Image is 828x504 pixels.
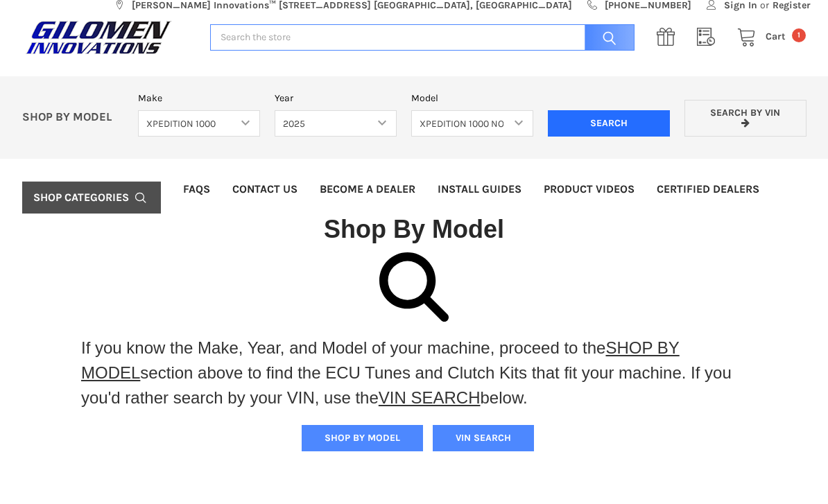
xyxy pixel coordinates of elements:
a: VIN SEARCH [379,388,481,407]
a: SHOP BY MODEL [81,338,680,382]
img: GILOMEN INNOVATIONS [22,20,175,55]
span: Cart [766,31,786,42]
a: Cart 1 [730,28,806,46]
a: GILOMEN INNOVATIONS [22,20,196,55]
p: SHOP BY MODEL [15,110,131,125]
a: Contact Us [221,173,309,205]
span: 1 [792,28,806,42]
button: VIN SEARCH [433,425,534,451]
h1: Shop By Model [22,214,806,245]
p: If you know the Make, Year, and Model of your machine, proceed to the section above to find the E... [81,336,747,410]
a: Search by VIN [684,100,807,137]
a: Certified Dealers [646,173,770,205]
label: Year [275,91,397,105]
a: FAQs [172,173,221,205]
button: SHOP BY MODEL [302,425,423,451]
label: Make [138,91,260,105]
input: Search [548,110,670,137]
a: Product Videos [533,173,646,205]
a: Become a Dealer [309,173,426,205]
input: Search the store [210,24,635,51]
a: Install Guides [426,173,533,205]
label: Model [411,91,533,105]
input: Search [578,24,635,51]
a: Shop Categories [22,182,161,214]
